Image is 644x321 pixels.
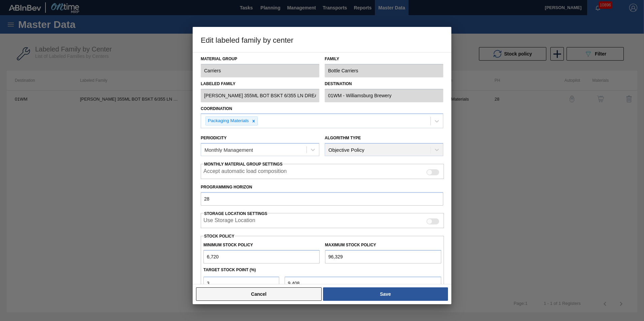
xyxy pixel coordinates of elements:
[196,287,322,301] button: Cancel
[193,27,451,52] h3: Edit labeled family by center
[325,136,361,140] label: Algorithm Type
[204,162,283,167] span: Monthly Material Group Settings
[201,79,319,89] label: Labeled Family
[201,54,319,64] label: Material Group
[201,182,443,192] label: Programming Horizon
[325,54,443,64] label: Family
[203,267,256,272] label: Target Stock Point (%)
[203,243,253,247] label: Minimum Stock Policy
[203,168,287,176] label: Accept automatic load composition
[325,243,376,247] label: Maximum Stock Policy
[204,211,267,216] span: Storage Location Settings
[201,136,227,140] label: Periodicity
[204,147,253,153] div: Monthly Management
[325,79,443,89] label: Destination
[203,217,255,225] label: When enabled, the system will display stocks from different storage locations.
[206,117,250,125] div: Packaging Materials
[201,106,232,111] label: Coordination
[204,234,234,239] label: Stock Policy
[323,287,448,301] button: Save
